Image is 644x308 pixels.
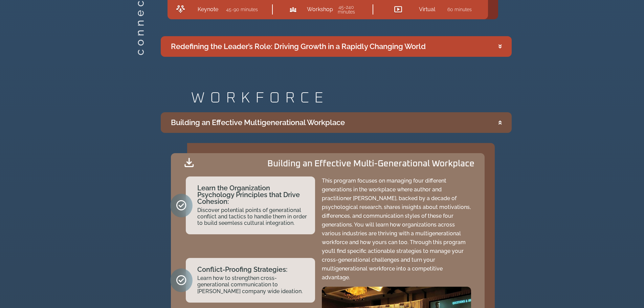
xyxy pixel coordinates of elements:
h2: WORKFORCE [191,91,512,105]
h2: Learn how to strengthen cross-generational communication to [PERSON_NAME] company wide ideation. [197,275,308,294]
summary: Redefining the Leader’s Role: Driving Growth in a Rapidly Changing World [161,36,512,57]
a: Discover potential points of generational conflict and tactics to handle them in order to build s... [197,207,307,226]
h2: Conflict-Proofing Strategies: [197,266,308,273]
h2: 45-90 minutes [226,7,258,12]
summary: Building an Effective Multigenerational Workplace [161,112,512,133]
div: Building an Effective Multigenerational Workplace [171,117,345,128]
p: This program focuses on managing four different generations in the workplace where author and pra... [322,176,471,282]
a: 45-240 minutes [338,4,355,15]
div: Redefining the Leader’s Role: Driving Growth in a Rapidly Changing World [171,41,426,52]
h2: connect. [134,44,145,55]
h2: Workshop [307,7,327,12]
h2: 60 minutes [447,7,472,12]
h2: Learn the Organization Psychology Principles that Drive Cohesion: [197,185,308,205]
h2: Virtual [419,7,435,12]
h2: Keynote [198,7,218,12]
h2: Building an Effective Multi-Generational Workplace [267,159,474,168]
